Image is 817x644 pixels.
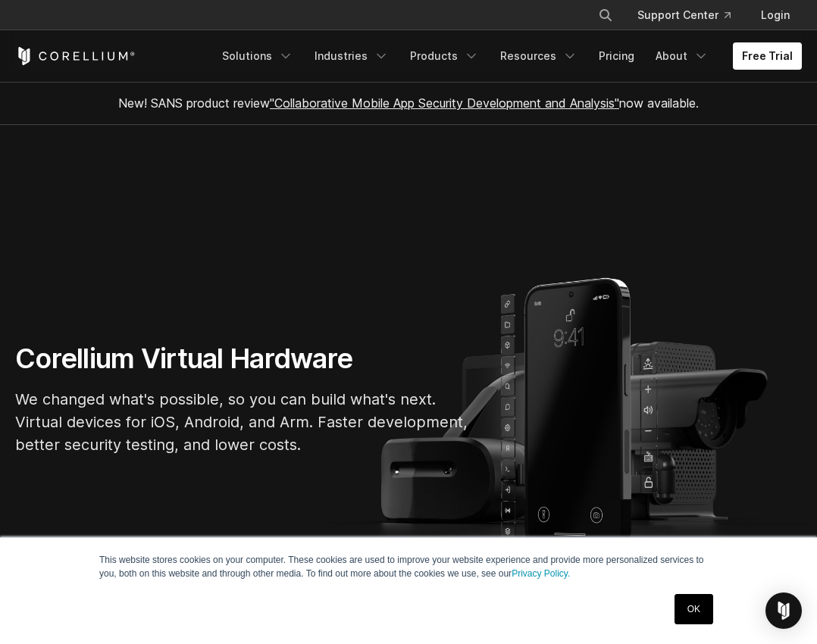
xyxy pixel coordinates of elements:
[270,95,619,111] a: "Collaborative Mobile App Security Development and Analysis"
[118,95,699,111] span: New! SANS product review now available.
[15,47,136,65] a: Corellium Home
[765,592,802,629] div: Open Intercom Messenger
[749,2,802,29] a: Login
[99,553,718,580] p: This website stores cookies on your computer. These cookies are used to improve your website expe...
[512,568,570,579] a: Privacy Policy.
[646,42,718,70] a: About
[592,2,619,29] button: Search
[15,388,470,456] p: We changed what's possible, so you can build what's next. Virtual devices for iOS, Android, and A...
[625,2,743,29] a: Support Center
[491,42,587,70] a: Resources
[675,594,713,624] a: OK
[401,42,488,70] a: Products
[213,42,802,70] div: Navigation Menu
[580,2,802,29] div: Navigation Menu
[590,42,643,70] a: Pricing
[15,342,470,376] h1: Corellium Virtual Hardware
[305,42,398,70] a: Industries
[213,42,302,70] a: Solutions
[733,42,802,70] a: Free Trial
